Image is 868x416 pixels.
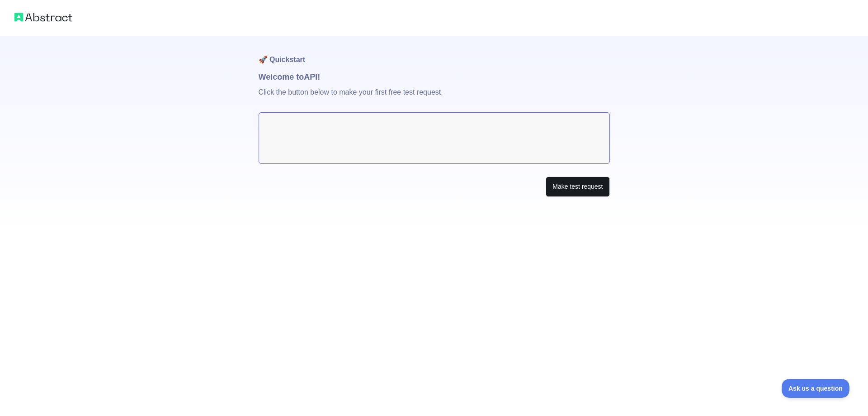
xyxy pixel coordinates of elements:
h1: 🚀 Quickstart [259,36,610,71]
p: Click the button below to make your first free test request. [259,83,610,112]
button: Make test request [546,177,609,197]
iframe: Toggle Customer Support [782,379,850,398]
img: Abstract logo [14,11,72,24]
h1: Welcome to API! [259,71,610,83]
